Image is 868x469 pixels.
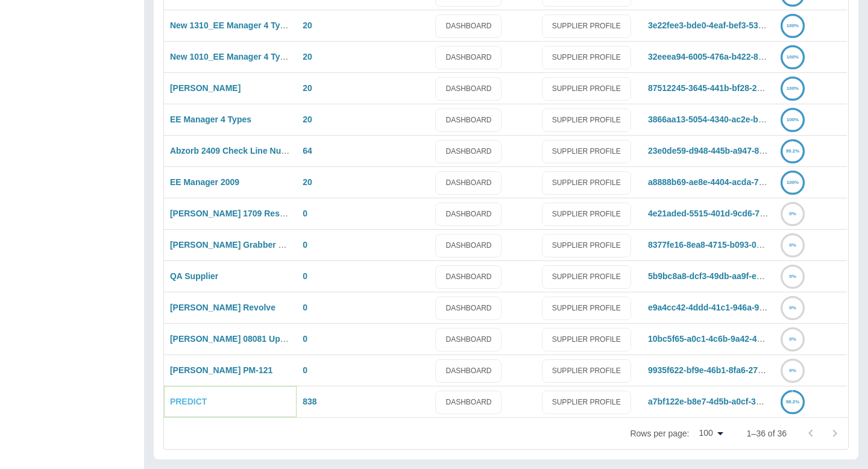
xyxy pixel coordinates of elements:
text: 0% [789,368,796,373]
a: DASHBOARD [435,297,502,320]
text: 99.2% [786,148,800,154]
a: 87512245-3645-441b-bf28-24426177d0f3 [648,83,807,93]
a: SUPPLIER PROFILE [542,203,631,226]
a: DASHBOARD [435,109,502,132]
text: 0% [789,336,796,342]
p: Rows per page: [630,427,689,439]
a: 20 [303,115,312,124]
a: 0 [303,271,307,281]
a: EE Manager 2009 [170,177,239,187]
a: a8888b69-ae8e-4404-acda-7614299f9112 [648,177,808,187]
a: 20 [303,52,312,61]
a: SUPPLIER PROFILE [542,140,631,163]
a: 9935f622-bf9e-46b1-8fa6-27aa752d5612 [648,365,805,375]
a: 0% [781,334,805,344]
a: 0 [303,365,307,375]
text: 0% [789,305,796,310]
text: 0% [789,242,796,248]
a: SUPPLIER PROFILE [542,109,631,132]
text: 0% [789,274,796,279]
a: 99.2% [781,146,805,156]
div: 100 [694,424,727,442]
a: 5b9bc8a8-dcf3-49db-aa9f-e271938b645b [648,271,809,281]
p: 1–36 of 36 [747,427,787,439]
text: 100% [787,23,799,28]
a: DASHBOARD [435,391,502,414]
a: [PERSON_NAME] PM-121 [170,365,272,375]
a: New 1310_EE Manager 4 Types [170,20,295,30]
a: DASHBOARD [435,203,502,226]
a: DASHBOARD [435,46,502,69]
a: SUPPLIER PROFILE [542,171,631,195]
a: DASHBOARD [435,359,502,383]
a: 100% [781,52,805,61]
a: 100% [781,177,805,187]
a: 32eeea94-6005-476a-b422-812c069a7ff6 [648,52,806,61]
a: 10bc5f65-a0c1-4c6b-9a42-48da7792700b [648,334,810,344]
a: 20 [303,83,312,93]
a: SUPPLIER PROFILE [542,265,631,289]
a: DASHBOARD [435,328,502,351]
text: 100% [787,117,799,122]
a: 0% [781,271,805,281]
a: 100% [781,20,805,30]
a: 64 [303,146,312,156]
a: 3866aa13-5054-4340-ac2e-bd048672bfe0 [648,115,809,124]
a: SUPPLIER PROFILE [542,359,631,383]
a: [PERSON_NAME] Grabber 23080 [170,240,302,250]
a: 8377fe16-8ea8-4715-b093-040e627f68ef [648,240,804,250]
a: SUPPLIER PROFILE [542,297,631,320]
a: SUPPLIER PROFILE [542,14,631,38]
a: 100% [781,115,805,124]
a: DASHBOARD [435,171,502,195]
a: 0% [781,209,805,218]
a: [PERSON_NAME] Revolve [170,303,275,312]
a: 0% [781,365,805,375]
a: PREDICT [170,397,207,406]
a: Abzorb 2409 Check Line Number [170,146,302,156]
a: [PERSON_NAME] 1709 Reset Password [170,209,330,218]
a: 0 [303,334,307,344]
a: 20 [303,20,312,30]
a: 100% [781,83,805,93]
a: EE Manager 4 Types [170,115,251,124]
a: e9a4cc42-4ddd-41c1-946a-91f8c4f362d1 [648,303,808,312]
a: SUPPLIER PROFILE [542,391,631,414]
a: 0% [781,303,805,312]
a: 23e0de59-d948-445b-a947-84e814c0e28f [648,146,809,156]
a: SUPPLIER PROFILE [542,328,631,351]
a: [PERSON_NAME] 08081 Updated [170,334,303,344]
a: New 1010_EE Manager 4 Types [170,52,295,61]
a: 0 [303,240,307,250]
a: DASHBOARD [435,234,502,257]
a: SUPPLIER PROFILE [542,77,631,101]
text: 98.2% [786,399,800,404]
a: [PERSON_NAME] [170,83,241,93]
a: 0 [303,209,307,218]
a: SUPPLIER PROFILE [542,234,631,257]
a: 838 [303,397,316,406]
a: DASHBOARD [435,14,502,38]
a: 0% [781,240,805,250]
a: QA Supplier [170,271,218,281]
text: 100% [787,54,799,60]
a: DASHBOARD [435,140,502,163]
text: 0% [789,211,796,216]
a: a7bf122e-b8e7-4d5b-a0cf-311ee62ceba6 [648,397,808,406]
text: 100% [787,86,799,91]
a: DASHBOARD [435,265,502,289]
text: 100% [787,180,799,185]
a: 0 [303,303,307,312]
a: 98.2% [781,397,805,406]
a: DASHBOARD [435,77,502,101]
a: 4e21aded-5515-401d-9cd6-7f615652e56f [648,209,808,218]
a: SUPPLIER PROFILE [542,46,631,69]
a: 3e22fee3-bde0-4eaf-bef3-5312591736a2 [648,20,805,30]
a: 20 [303,177,312,187]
